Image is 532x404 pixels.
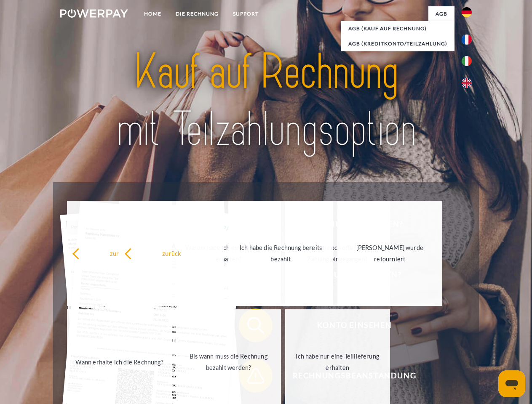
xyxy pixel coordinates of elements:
[341,21,454,36] a: AGB (Kauf auf Rechnung)
[233,242,328,265] div: Ich habe die Rechnung bereits bezahlt
[342,242,437,265] div: [PERSON_NAME] wurde retourniert
[290,351,385,373] div: Ich habe nur eine Teillieferung erhalten
[462,35,472,45] img: fr
[498,370,525,397] iframe: Schaltfläche zum Öffnen des Messaging-Fensters
[341,36,454,51] a: AGB (Kreditkonto/Teilzahlung)
[124,247,219,259] div: zurück
[168,6,226,21] a: DIE RECHNUNG
[462,56,472,66] img: it
[72,247,167,259] div: zurück
[181,351,276,373] div: Bis wann muss die Rechnung bezahlt werden?
[80,40,452,161] img: title-powerpay_de.svg
[462,78,472,88] img: en
[60,9,128,18] img: logo-powerpay-white.svg
[137,6,168,21] a: Home
[462,7,472,17] img: de
[72,356,167,367] div: Wann erhalte ich die Rechnung?
[226,6,266,21] a: SUPPORT
[428,6,454,21] a: agb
